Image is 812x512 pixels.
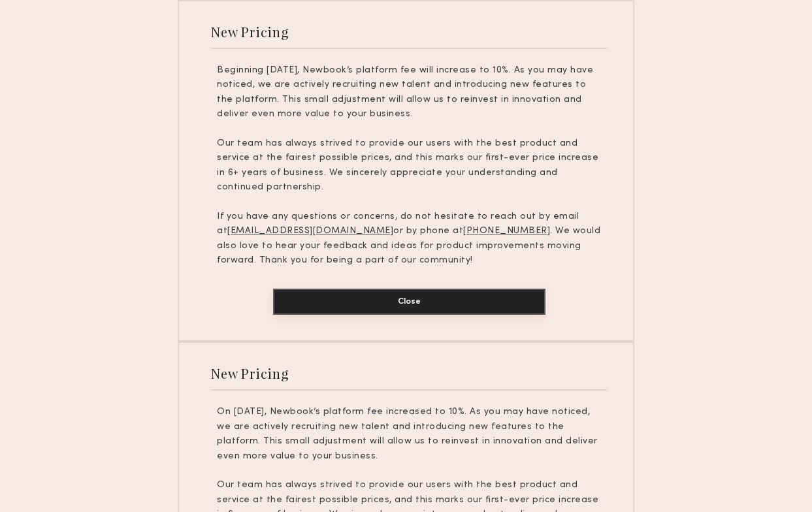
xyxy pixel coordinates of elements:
p: Beginning [DATE], Newbook’s platform fee will increase to 10%. As you may have noticed, we are ac... [217,63,601,122]
p: On [DATE], Newbook’s platform fee increased to 10%. As you may have noticed, we are actively recr... [217,405,601,464]
p: If you have any questions or concerns, do not hesitate to reach out by email at or by phone at . ... [217,210,601,268]
p: Our team has always strived to provide our users with the best product and service at the fairest... [217,136,601,195]
u: [PHONE_NUMBER] [463,227,550,235]
u: [EMAIL_ADDRESS][DOMAIN_NAME] [227,227,393,235]
button: Close [273,289,545,315]
div: New Pricing [211,364,289,382]
div: New Pricing [211,23,289,40]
